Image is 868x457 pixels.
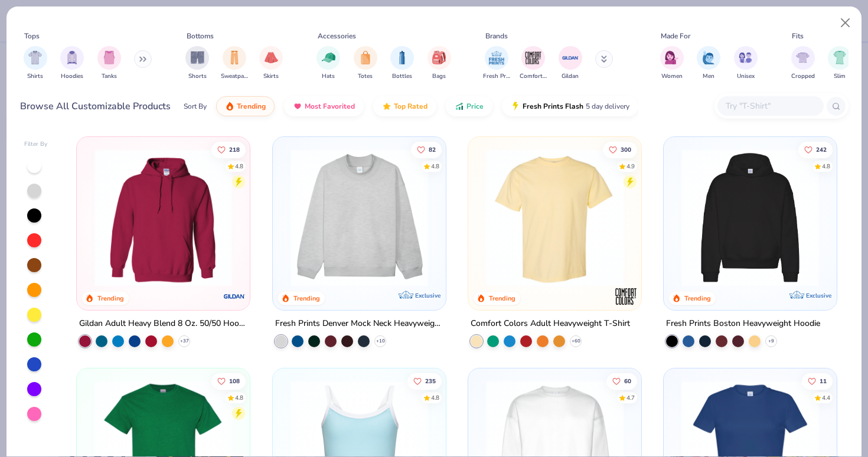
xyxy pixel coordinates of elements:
[791,46,815,81] button: filter button
[660,46,684,81] button: filter button
[316,46,340,81] button: filter button
[354,46,377,81] button: filter button
[430,162,439,171] div: 4.8
[318,31,356,41] div: Accessories
[316,46,340,81] div: filter for Hats
[390,46,414,81] button: filter button
[697,46,720,81] button: filter button
[734,46,758,81] div: filter for Unisex
[806,292,831,299] span: Exclusive
[66,51,79,64] img: Hoodies Image
[425,378,435,384] span: 235
[559,46,582,81] button: filter button
[820,378,827,384] span: 11
[697,46,720,81] div: filter for Men
[432,51,445,64] img: Bags Image
[660,46,684,81] div: filter for Women
[488,49,505,67] img: Fresh Prints Image
[796,51,810,64] img: Cropped Image
[791,72,815,81] span: Cropped
[816,146,827,152] span: 242
[322,51,335,64] img: Hats Image
[407,373,441,390] button: Like
[265,51,278,64] img: Skirts Image
[485,31,508,41] div: Brands
[322,72,335,81] span: Hats
[184,101,207,112] div: Sort By
[221,72,248,81] span: Sweatpants
[791,46,815,81] div: filter for Cropped
[390,46,414,81] div: filter for Bottles
[666,316,820,331] div: Fresh Prints Boston Heavyweight Hoodie
[834,12,857,34] button: Close
[428,46,451,81] div: filter for Bags
[603,141,637,158] button: Like
[483,46,510,81] div: filter for Fresh Prints
[834,72,846,81] span: Slim
[520,72,547,81] span: Comfort Colors
[221,46,248,81] button: filter button
[228,51,241,64] img: Sweatpants Image
[237,102,266,111] span: Trending
[676,149,825,286] img: 91acfc32-fd48-4d6b-bdad-a4c1a30ac3fc
[394,102,428,111] span: Top Rated
[624,378,631,384] span: 60
[259,46,283,81] button: filter button
[520,46,547,81] button: filter button
[410,141,441,158] button: Like
[428,46,451,81] button: filter button
[502,96,638,116] button: Fresh Prints Flash5 day delivery
[275,316,443,331] div: Fresh Prints Denver Mock Neck Heavyweight Sweatshirt
[661,31,690,41] div: Made For
[259,46,283,81] div: filter for Skirts
[263,72,279,81] span: Skirts
[354,46,377,81] div: filter for Totes
[235,162,243,171] div: 4.8
[60,46,84,81] div: filter for Hoodies
[396,51,409,64] img: Bottles Image
[79,316,247,331] div: Gildan Adult Heavy Blend 8 Oz. 50/50 Hooded Sweatshirt
[822,162,830,171] div: 4.8
[229,146,240,152] span: 218
[27,72,43,81] span: Shirts
[428,146,435,152] span: 82
[61,72,83,81] span: Hoodies
[614,285,638,308] img: Comfort Colors logo
[665,51,678,64] img: Women Image
[586,100,629,113] span: 5 day delivery
[60,46,84,81] button: filter button
[191,51,204,64] img: Shorts Image
[24,31,40,41] div: Tops
[225,102,234,111] img: trending.gif
[483,72,510,81] span: Fresh Prints
[725,99,815,113] input: Try "T-Shirt"
[571,338,580,345] span: + 60
[284,96,364,116] button: Most Favorited
[626,394,635,403] div: 4.7
[20,99,171,113] div: Browse All Customizable Products
[102,72,117,81] span: Tanks
[559,46,582,81] div: filter for Gildan
[211,373,246,390] button: Like
[211,141,246,158] button: Like
[833,51,846,64] img: Slim Image
[187,31,214,41] div: Bottoms
[466,102,484,111] span: Price
[562,49,579,67] img: Gildan Image
[626,162,635,171] div: 4.9
[798,141,833,158] button: Like
[358,72,373,81] span: Totes
[24,46,47,81] div: filter for Shirts
[768,338,774,345] span: + 9
[97,46,121,81] button: filter button
[702,51,715,64] img: Men Image
[185,46,209,81] div: filter for Shorts
[373,96,436,116] button: Top Rated
[606,373,637,390] button: Like
[180,338,189,345] span: + 37
[430,394,439,403] div: 4.8
[376,338,384,345] span: + 10
[802,373,833,390] button: Like
[703,72,714,81] span: Men
[822,394,830,403] div: 4.4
